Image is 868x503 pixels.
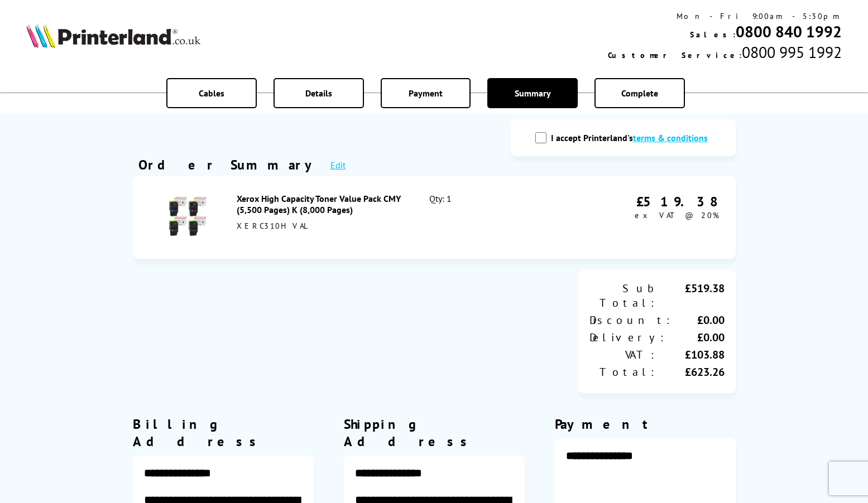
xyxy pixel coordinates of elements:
div: Delivery: [589,330,666,345]
div: Order Summary [138,156,319,173]
img: Printerland Logo [26,23,200,48]
div: VAT: [589,347,657,362]
div: £0.00 [673,313,725,327]
span: ex VAT @ 20% [635,210,719,220]
div: Mon - Fri 9:00am - 5:30pm [608,11,842,21]
div: Payment [555,415,736,433]
span: Summary [515,88,551,99]
a: 0800 840 1992 [736,21,842,42]
span: Customer Service: [608,50,742,60]
a: modal_tc [633,132,708,143]
span: Cables [199,88,224,99]
label: I accept Printerland's [551,132,713,143]
a: Edit [330,159,346,171]
div: £519.38 [635,193,719,210]
div: £0.00 [666,330,725,345]
div: Xerox High Capacity Toner Value Pack CMY (5,500 Pages) K (8,000 Pages) [237,193,405,215]
div: £623.26 [657,365,725,379]
img: Xerox High Capacity Toner Value Pack CMY (5,500 Pages) K (8,000 Pages) [168,197,207,236]
div: Sub Total: [589,281,657,310]
div: Discount: [589,313,673,327]
span: Details [305,88,332,99]
span: 0800 995 1992 [742,42,842,62]
span: Sales: [690,30,736,40]
div: Shipping Address [344,415,525,450]
div: XERC310HVAL [237,221,405,231]
div: £519.38 [657,281,725,310]
div: Billing Address [133,415,314,450]
div: Total: [589,365,657,379]
div: £103.88 [657,347,725,362]
span: Complete [621,88,658,99]
div: Qty: 1 [429,193,545,242]
span: Payment [409,88,443,99]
